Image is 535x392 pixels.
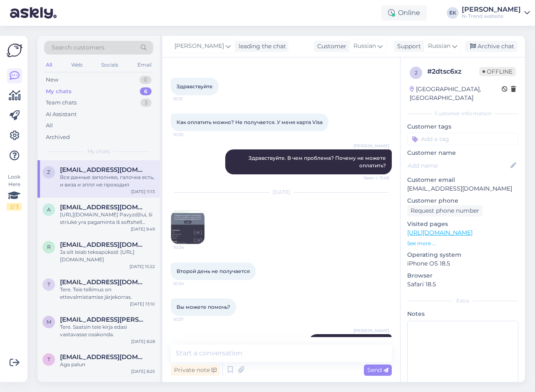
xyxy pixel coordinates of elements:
[130,301,155,307] div: [DATE] 13:10
[46,122,53,130] div: All
[407,176,518,184] p: Customer email
[479,67,516,76] span: Offline
[46,87,72,96] div: My chats
[47,281,50,288] span: t
[60,286,155,301] div: Tere. Teie tellimus on ettevalmistamise järjekorras.
[407,271,518,280] p: Browser
[462,6,530,20] a: [PERSON_NAME]N-Trend website
[407,110,518,117] div: Customer information
[407,220,518,228] p: Visited pages
[131,189,155,195] div: [DATE] 11:13
[177,83,213,89] span: Здравствуйте
[353,42,376,51] span: Russian
[177,119,323,125] span: Как оплатить можно? Не получается. У меня карта Visa
[174,244,205,251] span: 10:34
[171,211,204,244] img: Attachment
[60,166,147,174] span: zh.bakhtybayeva@gmail.com
[235,42,286,51] div: leading the chat
[407,205,483,216] div: Request phone number
[407,280,518,289] p: Safari 18.5
[394,42,421,51] div: Support
[60,361,155,368] div: Aga palun
[171,189,392,196] div: [DATE]
[131,368,155,375] div: [DATE] 8:25
[427,67,479,77] div: # 2dtsc6xz
[428,42,450,51] span: Russian
[462,13,521,20] div: N-Trend website
[358,175,389,181] span: Seen ✓ 11:45
[47,319,51,325] span: M
[407,251,518,259] p: Operating system
[44,60,54,70] div: All
[60,241,147,248] span: rosannahlm@mail.ee
[136,60,153,70] div: Email
[70,60,84,70] div: Web
[173,131,204,138] span: 10:32
[46,99,77,107] div: Team chats
[177,304,230,310] span: Вы можете помочь?
[353,143,389,149] span: [PERSON_NAME]
[129,263,155,270] div: [DATE] 15:22
[60,323,155,338] div: Tere. Saatsin teie kirja edasi vastavasse osakonda.
[60,203,147,211] span: aiste.pagiryte@gmail.com
[407,259,518,268] p: iPhone OS 18.5
[462,6,521,13] div: [PERSON_NAME]
[353,327,389,334] span: [PERSON_NAME]
[415,69,418,76] span: 2
[177,268,250,274] span: Второй день не получается
[174,42,224,51] span: [PERSON_NAME]
[131,338,155,345] div: [DATE] 8:28
[46,133,70,141] div: Archived
[173,280,204,287] span: 10:34
[407,133,518,145] input: Add a tag
[140,99,152,107] div: 3
[408,161,509,170] input: Add name
[139,76,152,84] div: 0
[367,366,388,374] span: Send
[60,211,155,226] div: [URL][DOMAIN_NAME] Pavyzdžiui, ši striukė yra pagaminta iš softshell medžiagos, turi 8000 mm vand...
[410,85,502,102] div: [GEOGRAPHIC_DATA], [GEOGRAPHIC_DATA]
[407,229,473,236] a: [URL][DOMAIN_NAME]
[407,196,518,205] p: Customer phone
[60,278,147,286] span: taaviparve@hot.ee
[447,7,458,19] div: EK
[407,310,518,318] p: Notes
[7,203,22,211] div: 2 / 3
[60,248,155,263] div: Ja siit leiab teksapüksid: [URL][DOMAIN_NAME]
[131,226,155,232] div: [DATE] 9:49
[60,316,147,323] span: Malm.kristine@gmail.com
[381,5,427,20] div: Online
[173,96,204,102] span: 10:31
[407,122,518,131] p: Customer tags
[7,173,22,211] div: Look Here
[7,42,22,58] img: Askly Logo
[60,174,155,189] div: Все данные заполняю, галочка есть, и виза и эппл не проходил
[407,240,518,247] p: See more ...
[314,42,346,51] div: Customer
[52,43,105,52] span: Search customers
[60,353,147,361] span: turpeinensami0@gmail.com
[140,87,152,96] div: 6
[87,148,110,155] span: My chats
[171,365,220,376] div: Private note
[47,244,51,250] span: r
[407,184,518,193] p: [EMAIL_ADDRESS][DOMAIN_NAME]
[47,169,50,175] span: z
[407,297,518,305] div: Extra
[249,155,387,169] span: Здравствуйте. B чем проблема? Почему не можете оплатить?
[407,149,518,157] p: Customer name
[173,316,204,323] span: 10:37
[46,76,58,84] div: New
[47,356,50,362] span: t
[465,41,518,52] div: Archive chat
[46,110,77,119] div: AI Assistant
[47,206,51,213] span: a
[100,60,120,70] div: Socials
